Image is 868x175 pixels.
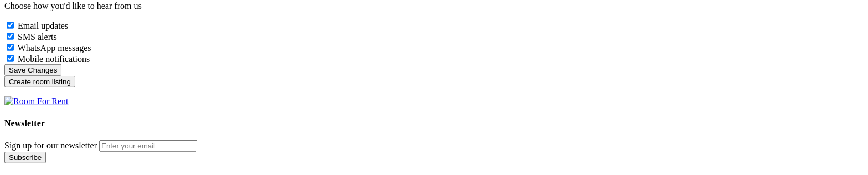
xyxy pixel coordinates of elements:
[4,152,46,163] button: Subscribe
[4,96,69,106] img: Room For Rent
[99,140,197,152] input: Enter your email
[18,32,57,42] label: SMS alerts
[18,43,91,53] label: WhatsApp messages
[4,141,97,150] label: Sign up for our newsletter
[4,1,864,11] p: Choose how you'd like to hear from us
[4,64,61,76] button: Save Changes
[4,119,864,128] h4: Newsletter
[4,76,75,87] input: Create room listing
[18,21,68,30] label: Email updates
[18,54,90,64] label: Mobile notifications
